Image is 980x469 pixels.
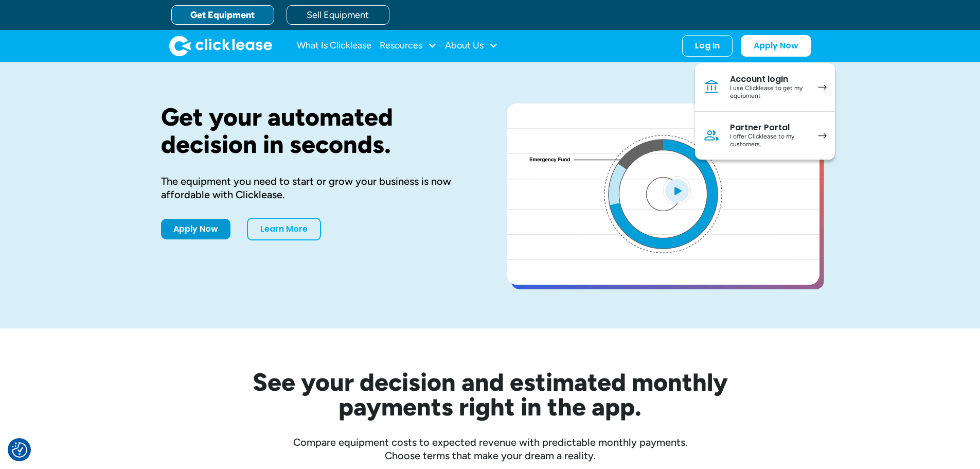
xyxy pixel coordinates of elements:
img: Bank icon [703,79,720,95]
a: What Is Clicklease [297,36,371,56]
a: open lightbox [507,103,819,285]
a: Partner PortalI offer Clicklease to my customers. [695,112,835,160]
a: home [169,36,272,56]
a: Account loginI use Clicklease to get my equipment [695,63,835,112]
button: Consent Preferences [12,442,27,458]
a: Sell Equipment [287,5,389,25]
img: Revisit consent button [12,442,27,458]
img: Clicklease logo [169,36,272,56]
a: Apply Now [741,35,811,57]
div: Resources [380,36,437,56]
nav: Log In [695,63,835,160]
h2: See your decision and estimated monthly payments right in the app. [202,370,778,419]
a: Learn More [247,218,321,240]
img: arrow [818,133,827,138]
div: I offer Clicklease to my customers. [730,133,808,149]
img: arrow [818,84,827,90]
div: Account login [730,74,808,84]
div: The equipment you need to start or grow your business is now affordable with Clicklease. [161,175,474,201]
img: Blue play button logo on a light blue circular background [663,176,691,205]
div: I use Clicklease to get my equipment [730,84,808,100]
div: Partner Portal [730,123,808,133]
div: Log In [695,41,720,51]
h1: Get your automated decision in seconds. [161,103,474,158]
a: Apply Now [161,219,230,239]
div: About Us [445,36,498,56]
div: Compare equipment costs to expected revenue with predictable monthly payments. Choose terms that ... [161,436,819,462]
a: Get Equipment [171,5,274,25]
img: Person icon [703,127,720,144]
